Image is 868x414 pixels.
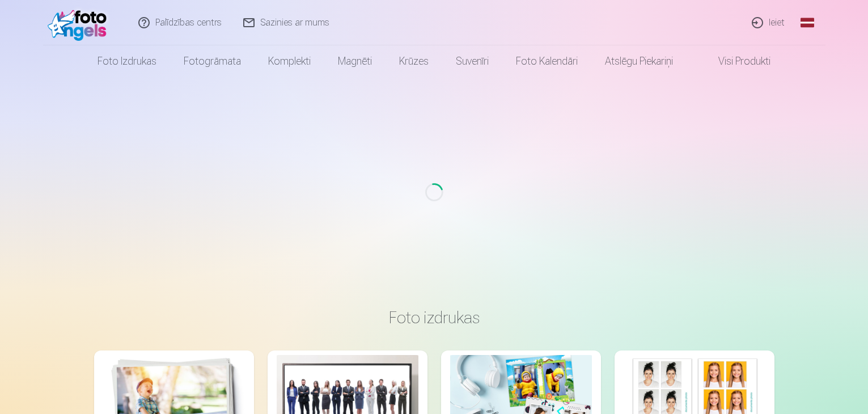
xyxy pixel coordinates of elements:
a: Visi produkti [687,45,784,77]
a: Fotogrāmata [170,45,255,77]
img: /fa1 [48,5,113,41]
a: Komplekti [255,45,324,77]
a: Foto kalendāri [502,45,591,77]
a: Krūzes [386,45,442,77]
a: Suvenīri [442,45,502,77]
a: Foto izdrukas [84,45,170,77]
h3: Foto izdrukas [103,307,765,328]
a: Atslēgu piekariņi [591,45,687,77]
a: Magnēti [324,45,386,77]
